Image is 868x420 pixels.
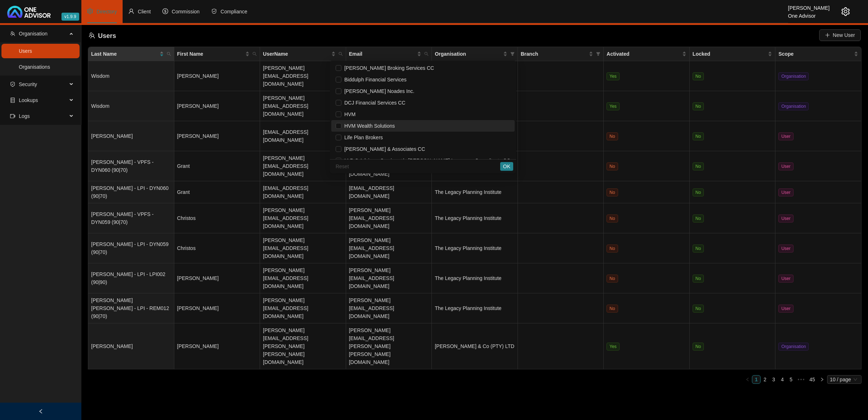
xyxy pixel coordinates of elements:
button: New User [819,29,861,41]
span: [PERSON_NAME] Noades Inc. [341,88,414,94]
span: Activated [607,50,681,58]
span: Last Name [91,50,158,58]
span: Client [138,9,151,14]
a: 4 [778,376,786,383]
td: [PERSON_NAME][EMAIL_ADDRESS][DOMAIN_NAME] [346,233,432,263]
span: No [693,275,704,283]
li: 4 [778,375,787,384]
span: HVM [341,111,356,117]
td: [PERSON_NAME][EMAIL_ADDRESS][DOMAIN_NAME] [260,293,346,323]
button: right [818,375,826,384]
span: Users [98,32,116,39]
a: 1 [752,376,760,383]
td: [PERSON_NAME][EMAIL_ADDRESS][DOMAIN_NAME] [260,233,346,263]
span: DCJ Financial Services CC [341,100,405,106]
td: Wisdom [88,91,174,121]
span: Yes [607,343,620,351]
li: 3 [769,375,778,384]
td: Grant [174,181,260,203]
span: Security [19,81,37,87]
span: User [778,275,793,283]
span: User [778,245,793,253]
td: [PERSON_NAME] - LPI - DYN060 (90|70) [88,181,174,203]
td: [PERSON_NAME][EMAIL_ADDRESS][DOMAIN_NAME] [260,263,346,293]
span: No [607,215,618,222]
span: No [693,162,704,170]
th: Locked [690,47,776,61]
span: setting [87,8,93,14]
td: [PERSON_NAME] [174,263,260,293]
td: The Legacy Planning Institute [432,203,518,233]
td: [PERSON_NAME] [174,323,260,369]
td: [PERSON_NAME] & Co (PTY) LTD [432,323,518,369]
td: [PERSON_NAME][EMAIL_ADDRESS][DOMAIN_NAME] [260,151,346,181]
a: Organisations [19,64,50,70]
span: User [778,132,793,140]
span: Locked [693,50,767,58]
span: 10 / page [830,376,859,383]
span: search [165,48,173,59]
button: Reset [333,162,352,171]
span: HVM Wealth Solutions [341,123,395,129]
td: [PERSON_NAME] - LPI - LPI002 (90|90) [88,263,174,293]
span: left [745,377,750,382]
td: Grant [174,151,260,181]
th: Organisation [432,47,518,61]
span: Yes [607,102,620,110]
span: search [339,52,343,56]
li: Next 5 Pages [795,375,807,384]
div: One Advisor [788,10,830,18]
span: ••• [795,375,807,384]
span: No [693,245,704,253]
span: No [607,188,618,196]
th: Activated [604,47,690,61]
td: The Legacy Planning Institute [432,181,518,203]
span: search [337,48,344,59]
td: [PERSON_NAME] [174,91,260,121]
td: The Legacy Planning Institute [432,233,518,263]
span: [PERSON_NAME] Broking Services CC [341,65,434,71]
a: 45 [807,376,817,383]
td: The Legacy Planning Institute [432,293,518,323]
button: left [743,375,752,384]
button: OK [500,162,513,171]
li: 2 [761,375,769,384]
li: 5 [787,375,795,384]
span: Biddulph Financial Services [341,77,407,82]
th: Scope [775,47,861,61]
span: Yes [607,72,620,80]
span: dollar [162,8,168,14]
td: [PERSON_NAME][EMAIL_ADDRESS][DOMAIN_NAME] [346,203,432,233]
span: team [89,32,95,39]
span: User [778,162,793,170]
td: [PERSON_NAME] [PERSON_NAME] - LPI - REM012 (90|70) [88,293,174,323]
a: 3 [770,376,778,383]
th: Branch [518,47,604,61]
span: Organisation [778,343,809,351]
li: 45 [807,375,818,384]
th: Email [346,47,432,61]
span: search [424,52,429,56]
span: filter [596,52,600,56]
td: [PERSON_NAME] [174,293,260,323]
span: User [778,305,793,313]
span: No [607,245,618,253]
li: Next Page [818,375,826,384]
span: No [693,132,704,140]
th: UserName [260,47,346,61]
td: [EMAIL_ADDRESS][DOMAIN_NAME] [346,181,432,203]
span: User [778,188,793,196]
span: Organisation [19,31,47,37]
img: 2df55531c6924b55f21c4cf5d4484680-logo-light.svg [7,6,51,18]
span: No [607,132,618,140]
span: Email [349,50,416,58]
span: plus [825,33,830,38]
span: filter [510,52,515,56]
span: No [693,343,704,351]
td: [PERSON_NAME][EMAIL_ADDRESS][PERSON_NAME][PERSON_NAME][DOMAIN_NAME] [260,323,346,369]
span: Scope [778,50,852,58]
div: Page Size [827,375,861,384]
span: left [38,409,43,414]
span: First Name [177,50,244,58]
span: right [820,377,824,382]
